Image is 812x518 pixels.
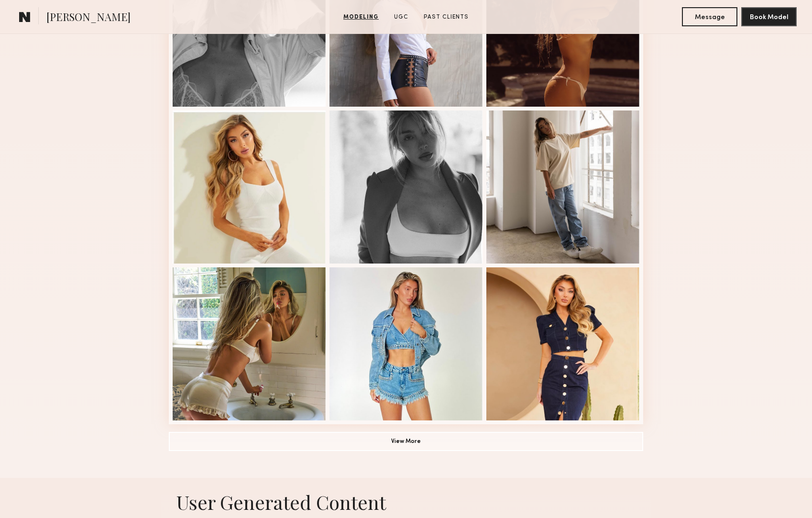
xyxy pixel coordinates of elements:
[161,489,651,515] h1: User Generated Content
[420,13,472,22] a: Past Clients
[682,7,737,26] button: Message
[741,12,797,21] a: Book Model
[390,13,412,22] a: UGC
[169,432,643,451] button: View More
[741,7,797,26] button: Book Model
[46,10,131,26] span: [PERSON_NAME]
[340,13,383,22] a: Modeling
